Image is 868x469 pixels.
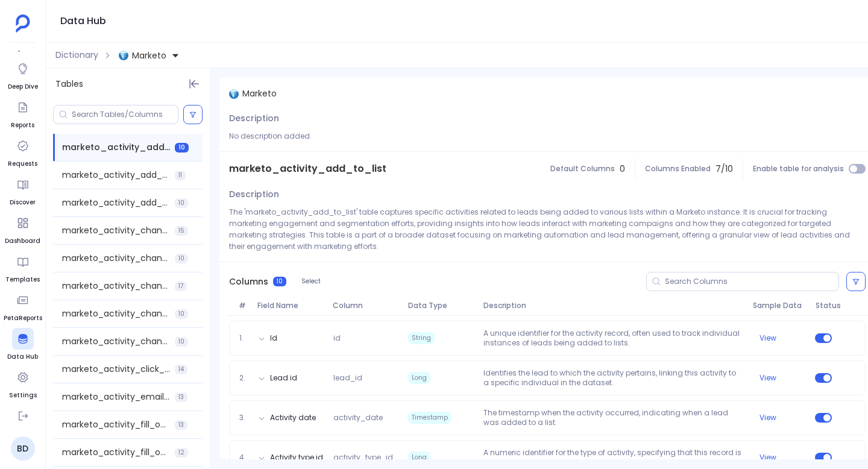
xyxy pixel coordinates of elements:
span: PetaReports [4,313,42,323]
span: 12 [175,448,188,458]
img: iceberg.svg [229,89,239,99]
span: Timestamp [408,412,451,424]
div: Tables [46,68,210,100]
span: 11 [175,171,186,180]
a: Deep Dive [8,58,38,92]
a: BD [11,436,35,461]
input: Search Columns [665,277,838,286]
span: Dictionary [55,49,98,61]
span: marketo_activity_change_score [62,280,170,292]
span: Status [811,301,836,310]
span: String [408,332,435,344]
span: 15 [175,226,188,236]
span: 0 [620,163,625,175]
span: marketo_activity_change_segment [62,307,170,320]
a: Reports [11,96,34,130]
span: Marketo [132,49,166,61]
button: Id [270,333,277,343]
span: Marketo [242,87,277,100]
span: Data Type [403,301,479,310]
img: iceberg.svg [119,51,128,60]
span: 13 [175,392,187,402]
span: marketo_activity_add_to_list [62,141,170,154]
a: Settings [9,367,37,400]
span: marketo_activity_change_data_value [62,224,170,237]
p: A unique identifier for the activity record, often used to track individual instances of leads be... [479,329,747,348]
a: Templates [5,251,40,285]
span: 10 [175,337,188,347]
span: Column [328,301,403,310]
span: 2. [234,373,253,383]
button: Lead id [270,373,297,383]
p: The timestamp when the activity occurred, indicating when a lead was added to a list. [479,408,747,427]
a: Data Hub [7,328,38,362]
span: Deep Dive [8,82,38,92]
span: marketo_activity_add_to_opportunity [62,169,170,181]
p: The 'marketo_activity_add_to_list' table captures specific activities related to leads being adde... [229,206,866,252]
span: Long [408,452,430,464]
span: Data Hub [7,352,38,362]
button: Hide Tables [186,75,203,92]
span: Templates [5,275,40,285]
h1: Data Hub [60,13,106,30]
span: Columns [229,275,268,288]
span: Sample Data [748,301,811,310]
span: 7 / 10 [715,163,733,175]
span: Description [229,188,279,201]
span: Default Columns [550,164,615,174]
span: 14 [175,365,187,374]
span: Long [408,372,430,384]
span: 17 [175,282,187,291]
span: marketo_activity_change_owner [62,252,170,265]
button: View [759,413,776,423]
p: A numeric identifier for the type of activity, specifying that this record is about adding a lead... [479,448,747,467]
span: marketo_activity_add_to_sfdc_campaign [62,197,170,209]
button: Select [294,274,329,289]
span: Columns Enabled [645,164,711,174]
input: Search Tables/Columns [72,110,178,119]
span: 10 [175,254,188,263]
span: Description [229,112,279,125]
span: Requests [8,159,37,169]
span: 10 [175,143,189,153]
span: Reports [11,121,34,130]
span: Description [479,301,748,310]
button: Activity type id [270,453,323,462]
span: Field Name [253,301,328,310]
span: activity_date [329,413,404,423]
span: 10 [175,198,188,208]
a: PetaReports [4,289,42,323]
span: 4. [234,453,253,462]
img: petavue logo [16,14,30,33]
span: id [329,333,404,343]
span: # [234,301,253,310]
button: View [759,333,776,343]
span: marketo_activity_email_delivered [62,391,170,403]
span: 10 [175,309,188,319]
span: lead_id [329,373,404,383]
button: View [759,373,776,383]
p: Identifies the lead to which the activity pertains, linking this activity to a specific individua... [479,368,747,388]
span: Settings [9,391,37,400]
span: 1. [234,333,253,343]
span: marketo_activity_fill_out_linkedin_lead_gen_form [62,446,170,459]
button: Activity date [270,413,316,423]
span: marketo_activity_click_link [62,363,170,376]
button: View [759,453,776,462]
a: Requests [8,135,37,169]
span: Enable table for analysis [753,164,844,174]
span: 10 [273,277,286,286]
span: 3. [234,413,253,423]
a: Discover [10,174,36,207]
button: Marketo [116,46,182,65]
span: marketo_activity_change_status_in_sfdc_campaign [62,335,170,348]
span: marketo_activity_fill_out_form [62,418,170,431]
span: Discover [10,198,36,207]
p: No description added. [229,130,866,142]
span: 13 [175,420,187,430]
span: activity_type_id [329,453,404,462]
span: marketo_activity_add_to_list [229,162,386,176]
a: Dashboard [5,212,40,246]
span: Dashboard [5,236,40,246]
